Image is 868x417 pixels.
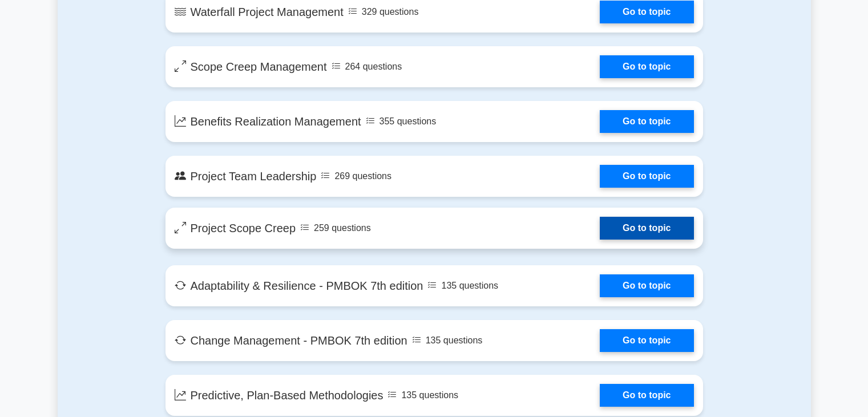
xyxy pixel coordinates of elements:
[600,55,693,78] a: Go to topic
[600,329,693,352] a: Go to topic
[600,165,693,188] a: Go to topic
[600,274,693,297] a: Go to topic
[600,217,693,240] a: Go to topic
[600,110,693,133] a: Go to topic
[600,1,693,23] a: Go to topic
[600,384,693,407] a: Go to topic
